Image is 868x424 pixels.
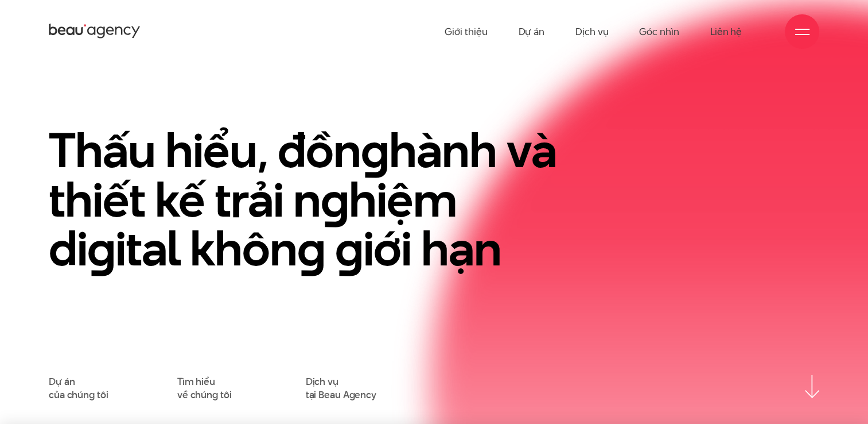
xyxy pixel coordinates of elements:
[49,375,108,401] a: Dự áncủa chúng tôi
[297,215,325,282] en: g
[87,215,115,282] en: g
[306,375,376,401] a: Dịch vụtại Beau Agency
[321,166,349,233] en: g
[177,375,232,401] a: Tìm hiểuvề chúng tôi
[49,126,556,273] h1: Thấu hiểu, đồn hành và thiết kế trải n hiệm di ital khôn iới hạn
[361,117,389,184] en: g
[335,215,363,282] en: g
